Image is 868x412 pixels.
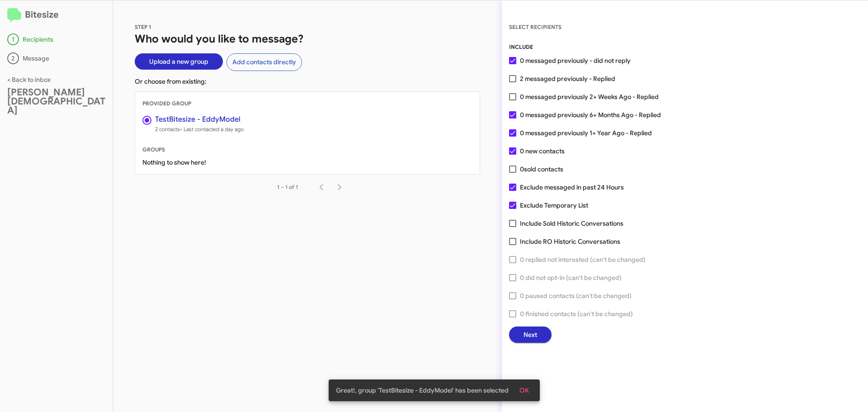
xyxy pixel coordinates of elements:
[7,33,19,45] div: 1
[135,53,223,70] button: Upload a new group
[135,145,480,154] div: GROUPS
[509,24,561,30] span: SELECT RECIPIENTS
[277,183,298,192] div: 1 – 1 of 1
[226,53,302,71] button: Add contacts directly
[524,327,537,343] span: Next
[520,218,623,229] span: Include Sold Historic Conversations
[520,254,646,265] span: 0 replied not interested (can't be changed)
[520,109,661,120] span: 0 messaged previously 6+ Months Ago - Replied
[7,8,21,23] img: logo-minimal.svg
[520,91,659,102] span: 0 messaged previously 2+ Weeks Ago - Replied
[520,236,620,247] span: Include RO Historic Conversations
[509,327,552,343] button: Next
[7,33,105,45] div: Recipients
[520,73,615,84] span: 2 messaged previously - Replied
[135,24,151,30] span: STEP 1
[7,76,51,84] a: < Back to inbox
[520,55,631,66] span: 0 messaged previously - did not reply
[512,382,536,398] button: OK
[519,382,529,398] span: OK
[180,126,244,133] span: • Last contacted a day ago
[524,165,563,173] span: sold contacts
[520,182,624,193] span: Exclude messaged in past 24 Hours
[520,308,633,319] span: 0 finished contacts (can't be changed)
[330,178,349,196] button: Next page
[520,290,632,301] span: 0 paused contacts (can't be changed)
[135,99,480,108] div: PROVIDED GROUP
[336,386,509,395] span: Great!, group 'TestBitesize - EddyModel' has been selected
[520,128,652,138] span: 0 messaged previously 1+ Year Ago - Replied
[7,8,105,23] h2: Bitesize
[509,43,861,52] div: INCLUDE
[520,272,622,283] span: 0 did not opt-in (can't be changed)
[155,116,244,123] h3: TestBitesize - EddyModel
[520,200,588,211] span: Exclude Temporary List
[155,125,244,134] span: 2 contacts
[7,52,105,64] div: Message
[520,164,563,175] span: 0
[135,32,480,46] h1: Who would you like to message?
[7,88,105,115] div: [PERSON_NAME][DEMOGRAPHIC_DATA]
[135,158,213,166] span: Nothing to show here!
[520,146,565,156] span: 0 new contacts
[312,178,330,196] button: Previous page
[7,52,19,64] div: 2
[135,77,480,86] p: Or choose from existing:
[149,53,208,70] span: Upload a new group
